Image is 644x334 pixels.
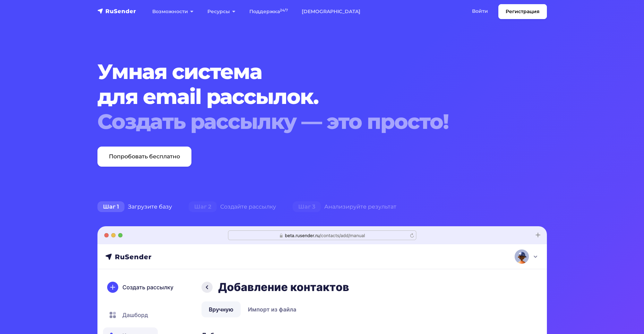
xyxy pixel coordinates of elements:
span: Шаг 3 [293,201,321,212]
a: Ресурсы [200,5,242,19]
sup: 24/7 [280,8,288,12]
img: RuSender [97,8,136,15]
a: Регистрация [498,4,547,19]
h1: Умная система для email рассылок. [97,59,509,134]
a: [DEMOGRAPHIC_DATA] [295,5,367,19]
span: Шаг 2 [189,201,217,212]
div: Загрузите базу [89,200,180,214]
div: Анализируйте результат [284,200,405,214]
a: Поддержка24/7 [242,5,295,19]
a: Возможности [145,5,200,19]
div: Создайте рассылку [180,200,284,214]
a: Войти [465,4,495,18]
span: Шаг 1 [97,201,124,212]
div: Создать рассылку — это просто! [97,109,509,134]
a: Попробовать бесплатно [97,147,191,167]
